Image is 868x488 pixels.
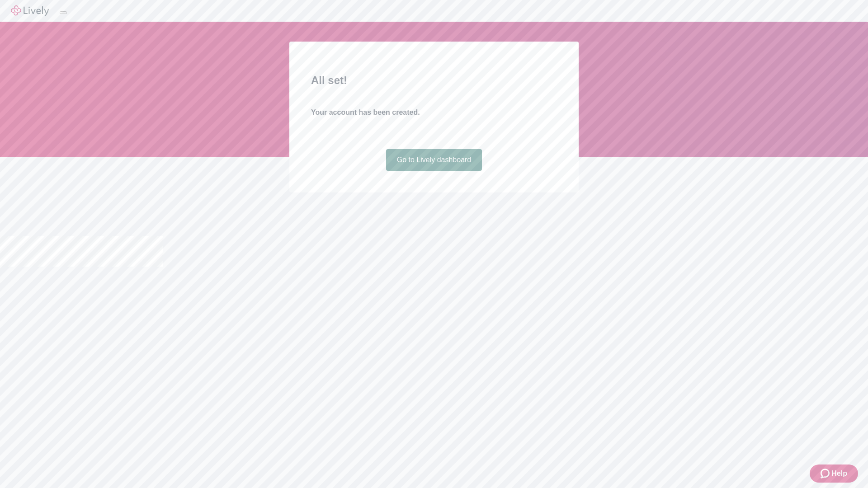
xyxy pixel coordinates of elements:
[11,5,49,16] img: Lively
[810,465,858,483] button: Zendesk support iconHelp
[311,107,557,118] h4: Your account has been created.
[831,468,847,479] span: Help
[311,72,557,89] h2: All set!
[821,468,831,479] svg: Zendesk support icon
[386,149,482,171] a: Go to Lively dashboard
[60,11,67,14] button: Log out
